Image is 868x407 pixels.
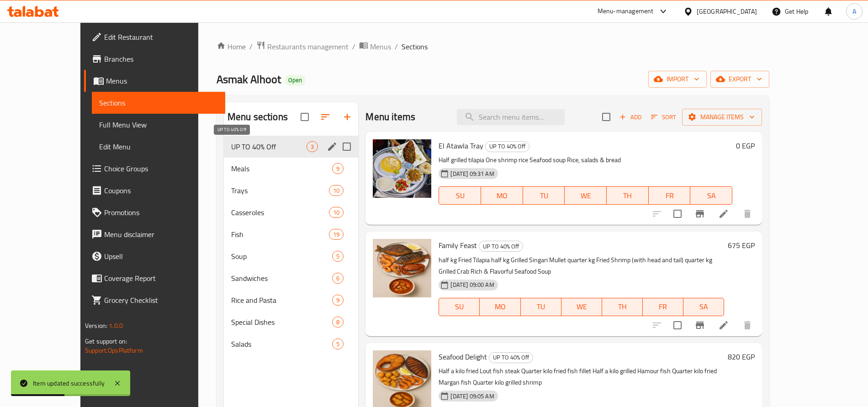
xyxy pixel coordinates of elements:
[645,110,682,124] span: Sort items
[439,365,724,388] p: Half a kilo fried Lout fish steak Quarter kilo fried fish fillet Half a kilo grilled Hamour fish ...
[649,110,678,124] button: Sort
[333,274,343,283] span: 6
[85,335,127,347] span: Get support on:
[224,180,359,201] div: Trays10
[439,254,724,277] p: half kg Fried Tilapia half kg Grilled Singari Mullet quarter kg Fried Shrimp (with head and tail)...
[104,295,218,306] span: Grocery Checklist
[332,295,344,306] div: items
[480,298,520,316] button: MO
[332,338,344,349] div: items
[314,106,336,128] span: Sort sections
[249,41,253,52] li: /
[109,320,123,332] span: 1.0.0
[689,111,755,123] span: Manage items
[231,141,307,152] span: UP TO 40% Off
[231,295,332,306] div: Rice and Pasta
[565,186,607,205] button: WE
[104,229,218,240] span: Menu disclaimer
[99,97,218,108] span: Sections
[231,185,329,196] div: Trays
[439,298,480,316] button: SU
[217,41,769,53] nav: breadcrumb
[224,132,359,359] nav: Menu sections
[224,289,359,311] div: Rice and Pasta9
[99,119,218,130] span: Full Menu View
[527,189,561,202] span: TU
[267,41,349,52] span: Restaurants management
[687,300,720,313] span: SA
[92,114,225,136] a: Full Menu View
[373,139,431,198] img: El Atawla Tray
[439,186,481,205] button: SU
[656,74,699,85] span: import
[85,344,143,356] a: Support.OpsPlatform
[333,252,343,261] span: 5
[524,300,558,313] span: TU
[217,69,281,90] span: Asmak Alhoot
[489,352,533,363] span: UP TO 40% Off
[224,158,359,180] div: Meals9
[736,203,758,225] button: delete
[485,189,519,202] span: MO
[710,71,769,88] button: export
[231,273,332,284] span: Sandwiches
[690,186,732,205] button: SA
[616,110,645,124] button: Add
[683,298,724,316] button: SA
[602,298,643,316] button: TH
[285,75,306,86] div: Open
[483,300,517,313] span: MO
[485,141,529,152] div: UP TO 40% Off
[33,378,105,388] div: Item updated successfully
[736,139,755,152] h6: 0 EGP
[447,280,498,289] span: [DATE] 09:00 AM
[231,229,329,240] span: Fish
[84,289,225,311] a: Grocery Checklist
[616,110,645,124] span: Add item
[682,109,762,126] button: Manage items
[521,298,561,316] button: TU
[457,109,565,125] input: search
[84,201,225,223] a: Promotions
[439,238,477,252] span: Family Feast
[228,110,288,124] h2: Menu sections
[489,352,533,363] div: UP TO 40% Off
[84,180,225,201] a: Coupons
[332,251,344,262] div: items
[649,186,691,205] button: FR
[606,300,639,313] span: TH
[84,223,225,245] a: Menu disclaimer
[99,141,218,152] span: Edit Menu
[104,273,218,284] span: Coverage Report
[104,251,218,262] span: Upsell
[332,273,344,284] div: items
[523,186,565,205] button: TU
[561,298,602,316] button: WE
[231,338,332,349] div: Salads
[106,75,218,86] span: Menus
[694,189,729,202] span: SA
[447,169,498,178] span: [DATE] 09:31 AM
[697,6,757,16] div: [GEOGRAPHIC_DATA]
[224,311,359,333] div: Special Dishes8
[332,163,344,174] div: items
[333,296,343,305] span: 9
[618,112,643,122] span: Add
[224,333,359,355] div: Salads5
[231,207,329,218] span: Casseroles
[84,158,225,180] a: Choice Groups
[479,241,523,252] div: UP TO 40% Off
[336,106,358,128] button: Add section
[486,141,529,152] span: UP TO 40% Off
[643,298,683,316] button: FR
[231,317,332,328] span: Special Dishes
[648,71,707,88] button: import
[359,41,391,53] a: Menus
[224,136,359,158] div: UP TO 40% Off3edit
[736,314,758,336] button: delete
[84,245,225,267] a: Upsell
[307,141,318,152] div: items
